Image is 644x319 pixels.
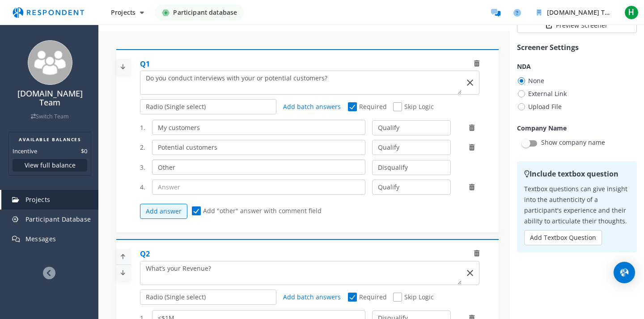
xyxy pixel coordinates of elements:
button: Add Textbox Question [524,230,602,245]
a: Add batch answers [283,102,341,111]
button: Preview Screener [517,18,637,33]
span: Messages [25,235,56,243]
span: Add "other" answer with comment field [192,206,322,217]
button: Add answer [140,204,187,219]
span: None [517,76,544,86]
input: Answer [152,180,366,195]
span: Skip Logic [393,102,434,113]
a: Help and support [508,4,526,21]
h4: [DOMAIN_NAME] Team [6,89,94,107]
h1: NDA [517,62,637,71]
span: Participant database [173,4,237,21]
span: [DOMAIN_NAME] Team [547,8,618,17]
p: Textbox questions can give insight into the authenticity of a participant's experience and their ... [524,184,630,227]
h1: Screener Settings [517,42,637,53]
span: Participant Database [25,215,91,223]
a: Participant database [155,4,244,21]
span: Projects [25,195,51,204]
div: Q2 [140,249,150,259]
span: Projects [111,8,136,17]
span: Add batch answers [283,293,341,301]
input: Answer [152,140,366,155]
img: team_avatar_256.png [28,40,72,85]
h2: Include textbox question [524,168,630,179]
div: Open Intercom Messenger [614,262,635,283]
span: Required [348,293,387,303]
span: 2. [140,143,145,152]
span: 3. [140,163,145,172]
span: Required [348,102,387,113]
span: Upload File [517,101,562,112]
a: Message participants [487,4,504,21]
a: Add batch answers [283,293,341,302]
p: Show company name [541,137,605,148]
span: H [624,5,639,20]
textarea: Which of the following categories best describes your firm's total assets under management (AUM)? [140,71,462,94]
button: Clear Input [464,266,476,280]
span: Add batch answers [283,102,341,111]
button: Projects [104,4,151,21]
span: 1. [140,123,145,132]
input: Answer [152,159,366,175]
section: Balance summary [8,132,91,176]
button: Prelaunch.com Team [530,4,619,21]
span: Skip Logic [393,293,434,303]
div: Q1 [140,59,150,69]
dd: $0 [81,147,87,155]
button: View full balance [13,159,87,172]
img: respondent-logo.png [7,4,89,21]
textarea: Which of the following categories best describes your firm's total assets under management (AUM)? [140,261,462,285]
button: Clear Input [464,76,476,89]
h1: Company Name [517,123,637,133]
input: Answer [152,120,366,135]
span: External Link [517,88,567,99]
dt: Incentive [13,147,37,155]
button: H [623,4,640,21]
h2: AVAILABLE BALANCES [13,136,87,143]
span: 4. [140,183,145,192]
a: Switch Team [31,113,69,120]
